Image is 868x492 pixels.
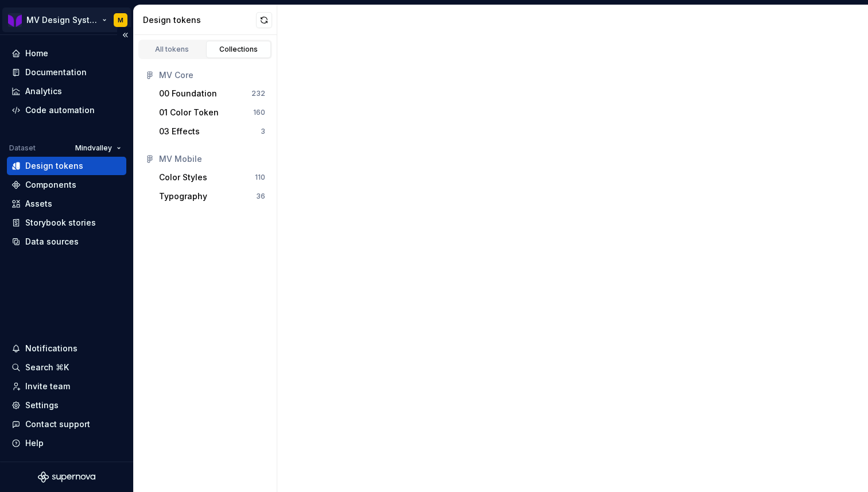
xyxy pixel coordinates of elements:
[7,101,126,119] a: Code automation
[38,471,95,483] svg: Supernova Logo
[143,14,256,26] div: Design tokens
[7,157,126,175] a: Design tokens
[25,236,79,247] div: Data sources
[154,122,270,141] button: 03 Effects3
[7,214,126,232] a: Storybook stories
[7,396,126,414] a: Settings
[25,86,62,97] div: Analytics
[7,377,126,396] a: Invite team
[70,140,126,156] button: Mindvalley
[154,187,270,206] button: Typography36
[25,48,48,59] div: Home
[117,27,133,43] button: Collapse sidebar
[9,144,36,153] div: Dataset
[7,195,126,213] a: Assets
[25,160,83,172] div: Design tokens
[159,172,207,183] div: Color Styles
[7,82,126,100] a: Analytics
[261,127,265,136] div: 3
[25,198,52,210] div: Assets
[159,69,265,81] div: MV Core
[7,434,126,452] button: Help
[154,84,270,103] button: 00 Foundation232
[159,126,200,137] div: 03 Effects
[7,63,126,82] a: Documentation
[210,45,268,54] div: Collections
[7,176,126,194] a: Components
[26,14,100,26] div: MV Design System Mobile
[7,339,126,358] button: Notifications
[159,88,217,99] div: 00 Foundation
[159,107,219,118] div: 01 Color Token
[7,233,126,251] a: Data sources
[25,104,95,116] div: Code automation
[7,44,126,63] a: Home
[8,13,22,27] img: b3ac2a31-7ea9-4fd1-9cb6-08b90a735998.png
[2,7,131,32] button: MV Design System MobileM
[25,419,90,430] div: Contact support
[25,217,96,228] div: Storybook stories
[25,362,69,373] div: Search ⌘K
[75,144,112,153] span: Mindvalley
[7,358,126,377] button: Search ⌘K
[7,415,126,433] button: Contact support
[25,437,44,449] div: Help
[25,381,70,392] div: Invite team
[25,179,76,191] div: Components
[154,168,270,187] button: Color Styles110
[159,191,207,202] div: Typography
[25,67,87,78] div: Documentation
[253,108,265,117] div: 160
[159,153,265,165] div: MV Mobile
[154,103,270,122] button: 01 Color Token160
[251,89,265,98] div: 232
[25,400,59,411] div: Settings
[144,45,201,54] div: All tokens
[255,173,265,182] div: 110
[118,16,123,25] div: M
[25,343,77,354] div: Notifications
[256,192,265,201] div: 36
